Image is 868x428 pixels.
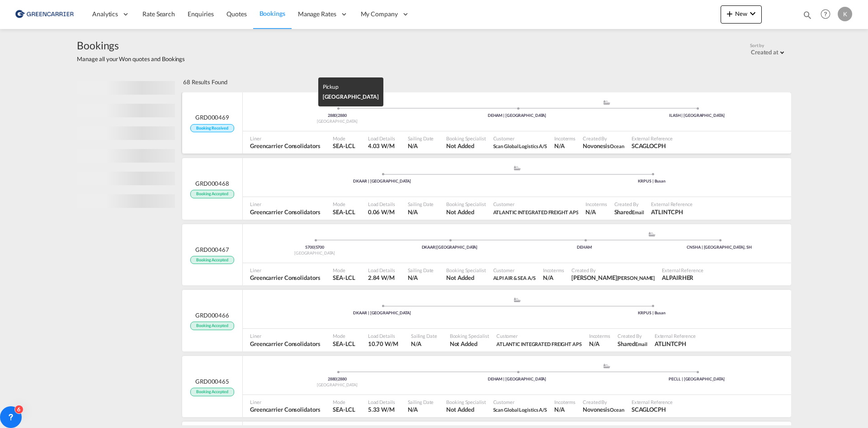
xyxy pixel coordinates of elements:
[724,10,758,17] span: New
[493,143,547,149] span: Scan Global Logistics A/S
[571,274,655,282] span: Jørgen Kristensen
[450,332,489,339] span: Booking Specialist
[338,113,347,118] span: 2880
[589,340,599,348] div: N/A
[333,201,355,207] span: Mode
[554,405,565,414] div: N/A
[614,201,644,207] span: Created By
[446,399,486,405] span: Booking Specialist
[721,5,762,24] button: icon-plus 400-fgNewicon-chevron-down
[408,274,434,282] span: N/A
[336,113,338,118] span: |
[818,6,838,23] div: Help
[190,190,234,198] span: Booking Accepted
[617,275,655,281] span: [PERSON_NAME]
[408,142,434,150] span: N/A
[496,332,582,339] span: Customer
[368,201,395,207] span: Load Details
[655,332,696,339] span: External Reference
[427,113,607,119] div: DEHAM | [GEOGRAPHIC_DATA]
[142,10,175,18] span: Rate Search
[435,245,437,250] span: |
[314,245,316,250] span: |
[77,55,185,63] span: Manage all your Won quotes and Bookings
[583,405,624,414] span: Novonesis Ocean
[607,113,787,119] div: ILASH | [GEOGRAPHIC_DATA]
[250,332,320,339] span: Liner
[655,340,696,348] span: ATLINTCPH
[92,10,118,19] span: Analytics
[610,143,624,149] span: Ocean
[493,209,579,215] span: ATLANTIC INTEGRATED FREIGHT APS
[446,274,486,282] span: Not Added
[652,245,787,250] div: CNSHA | [GEOGRAPHIC_DATA], SH
[554,135,576,142] span: Incoterms
[323,92,379,102] div: [GEOGRAPHIC_DATA]
[368,399,395,405] span: Load Details
[361,10,398,19] span: My Company
[632,135,673,142] span: External Reference
[512,166,523,170] md-icon: assets/icons/custom/ship-fill.svg
[250,142,320,150] span: Greencarrier Consolidators
[250,340,320,348] span: Greencarrier Consolidators
[368,142,395,149] span: 4.03 W/M
[195,113,229,121] span: GRD000469
[368,267,395,274] span: Load Details
[411,332,437,339] span: Sailing Date
[247,310,517,316] div: DKAAR | [GEOGRAPHIC_DATA]
[190,388,234,396] span: Booking Accepted
[333,405,355,414] span: SEA-LCL
[368,135,395,142] span: Load Details
[182,290,791,351] div: GRD000466 Booking Accepted assets/icons/custom/ship-fill.svgassets/icons/custom/roll-o-plane.svgP...
[14,4,75,24] img: b0b18ec08afe11efb1d4932555f5f09d.png
[614,208,644,216] span: Shared Email
[368,406,395,413] span: 5.33 W/M
[182,224,791,286] div: GRD000467 Booking Accepted Pickup DenmarkPort of Origin assets/icons/custom/ship-fill.svgassets/i...
[632,142,673,150] span: SCAGLOCPH
[382,245,517,250] div: DKAAR [GEOGRAPHIC_DATA]
[618,340,647,348] span: Shared Email
[333,274,355,282] span: SEA-LCL
[247,178,517,184] div: DKAAR | [GEOGRAPHIC_DATA]
[493,142,547,150] span: Scan Global Logistics A/S
[411,340,437,348] span: N/A
[446,405,486,414] span: Not Added
[368,208,395,216] span: 0.06 W/M
[662,274,703,282] span: ALPAIRHER
[751,48,778,56] div: Created at
[408,405,434,414] span: N/A
[182,356,791,418] div: GRD000465 Booking Accepted Pickup Denmark assets/icons/custom/ship-fill.svgassets/icons/custom/ro...
[408,399,434,405] span: Sailing Date
[250,405,320,414] span: Greencarrier Consolidators
[190,124,234,133] span: Booking Received
[298,10,336,19] span: Manage Rates
[427,376,607,382] div: DEHAM | [GEOGRAPHIC_DATA]
[607,376,787,382] div: PECLL | [GEOGRAPHIC_DATA]
[662,267,703,274] span: External Reference
[333,135,355,142] span: Mode
[493,407,547,413] span: Scan Global Logistics A/S
[368,274,395,281] span: 2.84 W/M
[250,267,320,274] span: Liner
[368,340,398,347] span: 10.70 W/M
[259,10,285,17] span: Bookings
[493,208,579,216] span: ATLANTIC INTEGRATED FREIGHT APS
[333,399,355,405] span: Mode
[583,399,624,405] span: Created By
[195,179,229,188] span: GRD000468
[493,275,536,281] span: ALPI AIR & SEA A/S
[646,232,657,236] md-icon: assets/icons/custom/ship-fill.svg
[517,178,787,184] div: KRPUS | Busan
[554,142,565,150] div: N/A
[226,10,246,18] span: Quotes
[601,364,612,368] md-icon: assets/icons/custom/ship-fill.svg
[247,382,427,388] div: [GEOGRAPHIC_DATA]
[493,405,547,414] span: Scan Global Logistics A/S
[446,142,486,150] span: Not Added
[188,10,214,18] span: Enquiries
[323,82,379,92] div: Pickup
[182,92,791,154] div: GRD000469 Booking Received Pickup Denmark assets/icons/custom/ship-fill.svgassets/icons/custom/ro...
[632,209,644,215] span: Email
[750,42,764,48] span: Sort by
[610,407,624,413] span: Ocean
